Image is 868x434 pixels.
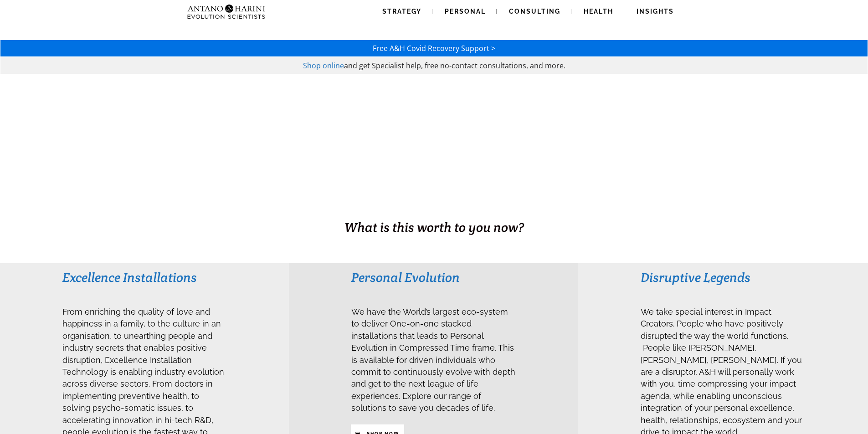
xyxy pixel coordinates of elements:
span: We have the World’s largest eco-system to deliver One-on-one stacked installations that leads to ... [351,307,515,413]
h1: BUSINESS. HEALTH. Family. Legacy [1,199,867,218]
a: Free A&H Covid Recovery Support > [373,43,495,53]
span: and get Specialist help, free no-contact consultations, and more. [344,61,565,71]
h3: Disruptive Legends [641,269,805,286]
span: Personal [445,8,486,15]
a: Shop online [303,61,344,71]
span: Insights [637,8,674,15]
span: Health [584,8,613,15]
span: What is this worth to you now? [344,219,524,235]
h3: Excellence Installations [62,269,227,286]
span: Consulting [509,8,560,15]
h3: Personal Evolution [351,269,516,286]
span: Strategy [382,8,421,15]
